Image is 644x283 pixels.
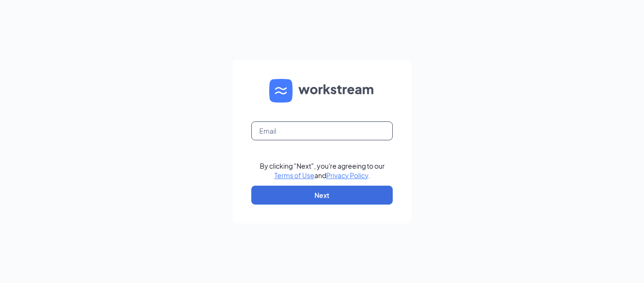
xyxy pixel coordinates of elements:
[251,186,393,205] button: Next
[260,161,385,180] div: By clicking "Next", you're agreeing to our and .
[251,121,393,140] input: Email
[326,171,368,180] a: Privacy Policy
[269,79,375,103] img: WS logo and Workstream text
[274,171,314,180] a: Terms of Use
